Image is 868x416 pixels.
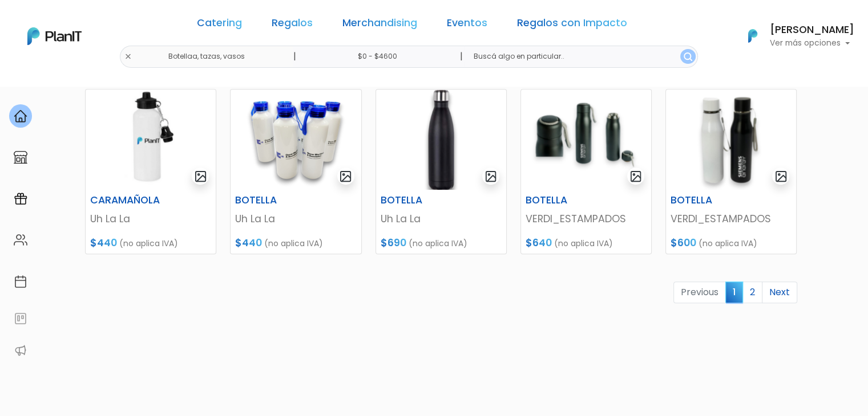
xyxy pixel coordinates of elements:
[83,194,173,206] h6: CARAMAÑOLA
[194,170,207,183] img: gallery-light
[733,21,854,51] button: PlanIt Logo [PERSON_NAME] Ver más opciones
[342,18,417,32] a: Merchandising
[526,236,552,250] span: $640
[14,344,27,357] img: partners-52edf745621dab592f3b2c58e3bca9d71375a7ef29c3b500c9f145b62cc070d4.svg
[665,89,797,254] a: gallery-light BOTELLA VERDI_ESTAMPADOS $600 (no aplica IVA)
[381,236,406,250] span: $690
[14,150,27,164] img: marketplace-4ceaa7011d94191e9ded77b95e3339b90024bf715f7c57f8cf31f2d8c509eaba.svg
[14,312,27,325] img: feedback-78b5a0c8f98aac82b08bfc38622c3050aee476f2c9584af64705fc4e61158814.svg
[742,282,762,303] a: 2
[517,18,627,32] a: Regalos con Impacto
[519,194,609,206] h6: BOTELLA
[59,11,164,33] div: ¿Necesitás ayuda?
[376,89,507,254] a: gallery-light BOTELLA Uh La La $690 (no aplica IVA)
[339,170,352,183] img: gallery-light
[374,194,464,206] h6: BOTELLA
[197,18,242,32] a: Catering
[762,282,797,303] a: Next
[228,194,318,206] h6: BOTELLA
[409,238,467,249] span: (no aplica IVA)
[629,170,643,183] img: gallery-light
[119,238,178,249] span: (no aplica IVA)
[725,282,743,303] span: 1
[671,236,696,250] span: $600
[293,50,296,63] p: |
[85,89,216,254] a: gallery-light CARAMAÑOLA Uh La La $440 (no aplica IVA)
[27,27,82,45] img: PlanIt Logo
[554,238,613,249] span: (no aplica IVA)
[90,236,117,250] span: $440
[526,211,647,226] p: VERDI_ESTAMPADOS
[90,211,211,226] p: Uh La La
[770,39,854,47] p: Ver más opciones
[666,89,796,190] img: thumb_Captura_de_pantalla_2025-05-29_121738.png
[14,192,27,206] img: campaigns-02234683943229c281be62815700db0a1741e53638e28bf9629b52c665b00959.svg
[14,233,27,247] img: people-662611757002400ad9ed0e3c099ab2801c6687ba6c219adb57efc949bc21e19d.svg
[376,89,506,190] img: thumb_2000___2000-Photoroom_-_2025-03-21T101127.436.png
[235,211,356,226] p: Uh La La
[264,238,323,249] span: (no aplica IVA)
[14,109,27,123] img: home-e721727adea9d79c4d83392d1f703f7f8bce08238fde08b1acbfd93340b81755.svg
[86,89,216,190] img: thumb_Captura_de_pantalla_2025-03-13_173533.png
[124,53,132,60] img: close-6986928ebcb1d6c9903e3b54e860dbc4d054630f23adef3a32610726dff6a82b.svg
[272,18,313,32] a: Regalos
[459,50,462,63] p: |
[684,52,692,61] img: search_button-432b6d5273f82d61273b3651a40e1bd1b912527efae98b1b7a1b2c0702e16a8d.svg
[521,89,651,190] img: thumb_Captura_de_pantalla_2025-05-29_121301.png
[520,89,652,254] a: gallery-light BOTELLA VERDI_ESTAMPADOS $640 (no aplica IVA)
[699,238,757,249] span: (no aplica IVA)
[381,211,502,226] p: Uh La La
[464,46,697,68] input: Buscá algo en particular..
[235,236,262,250] span: $440
[230,89,361,254] a: gallery-light BOTELLA Uh La La $440 (no aplica IVA)
[774,170,788,183] img: gallery-light
[485,170,498,183] img: gallery-light
[770,25,854,35] h6: [PERSON_NAME]
[447,18,487,32] a: Eventos
[231,89,361,190] img: thumb_2000___2000-Photoroom__13_.png
[14,275,27,288] img: calendar-87d922413cdce8b2cf7b7f5f62616a5cf9e4887200fb71536465627b3292af00.svg
[740,23,765,48] img: PlanIt Logo
[671,211,792,226] p: VERDI_ESTAMPADOS
[664,194,754,206] h6: BOTELLA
